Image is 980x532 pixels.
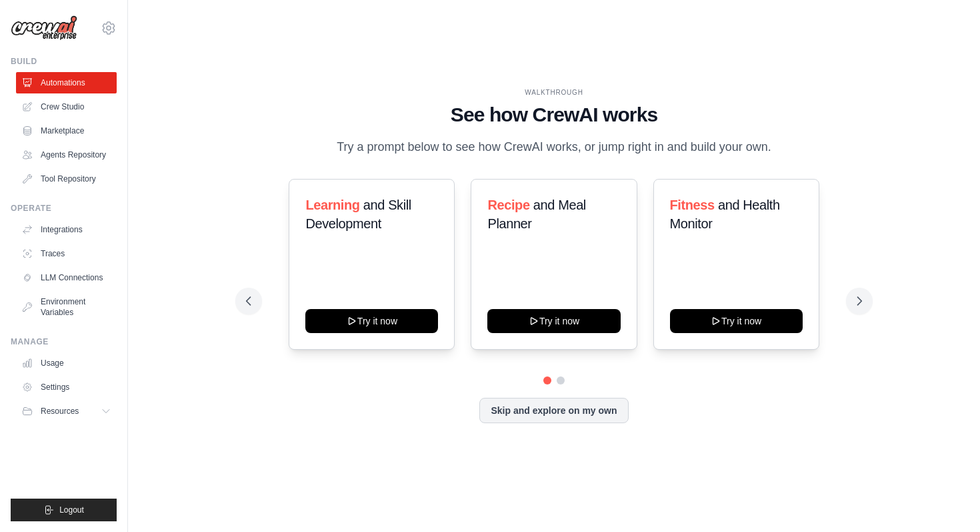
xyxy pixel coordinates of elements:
a: Traces [16,243,117,264]
span: Resources [41,406,79,417]
a: Agents Repository [16,144,117,166]
span: Fitness [670,198,715,212]
span: and Meal Planner [487,198,585,231]
button: Resources [16,401,117,422]
button: Try it now [305,309,438,333]
img: Logo [11,15,77,41]
a: Usage [16,352,117,374]
a: LLM Connections [16,267,117,288]
h1: See how CrewAI works [246,103,861,127]
a: Tool Repository [16,168,117,190]
a: Integrations [16,219,117,240]
p: Try a prompt below to see how CrewAI works, or jump right in and build your own. [330,138,778,157]
span: Learning [305,198,359,212]
button: Try it now [670,309,803,333]
div: Manage [11,336,117,347]
span: Recipe [487,198,529,212]
div: Operate [11,203,117,214]
button: Skip and explore on my own [479,398,628,423]
a: Environment Variables [16,291,117,323]
span: and Skill Development [305,198,411,231]
span: Logout [59,505,84,515]
a: Crew Studio [16,96,117,117]
button: Logout [11,499,117,521]
a: Settings [16,376,117,398]
div: WALKTHROUGH [246,87,861,97]
span: and Health Monitor [670,198,780,231]
button: Try it now [487,309,620,333]
div: Build [11,56,117,67]
a: Marketplace [16,120,117,142]
a: Automations [16,72,117,93]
